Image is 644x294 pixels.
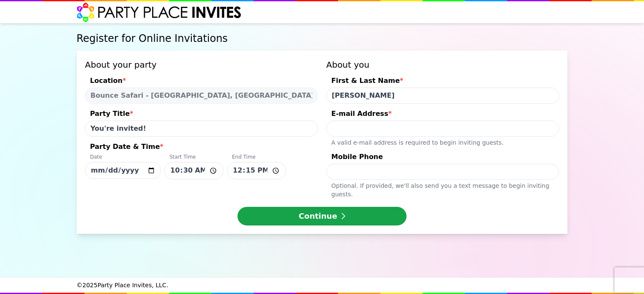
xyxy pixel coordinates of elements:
[85,59,318,71] h3: About your party
[237,207,407,225] button: Continue
[326,121,559,137] input: E-mail Address*A valid e-mail address is required to begin inviting guests.
[326,59,559,71] h3: About you
[85,142,318,154] div: Party Date & Time
[326,137,559,147] div: A valid e-mail address is required to begin inviting guests.
[85,154,161,162] div: Date
[76,2,242,22] img: Party Place Invites
[326,76,559,88] div: First & Last Name
[227,162,286,179] input: Party Date & Time*DateStart TimeEnd Time
[326,152,559,164] div: Mobile Phone
[85,121,318,137] input: Party Title*
[227,154,286,162] div: End Time
[164,154,224,162] div: Start Time
[85,88,318,104] select: Location*
[76,278,568,293] div: © 2025 Party Place Invites, LLC.
[76,32,568,45] h1: Register for Online Invitations
[326,109,559,121] div: E-mail Address
[326,180,559,198] div: Optional. If provided, we ' ll also send you a text message to begin inviting guests.
[164,162,224,179] input: Party Date & Time*DateStart TimeEnd Time
[85,109,318,121] div: Party Title
[326,88,559,104] input: First & Last Name*
[85,76,318,88] div: Location
[85,162,161,179] input: Party Date & Time*DateStart TimeEnd Time
[326,164,559,180] input: Mobile PhoneOptional. If provided, we'll also send you a text message to begin inviting guests.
